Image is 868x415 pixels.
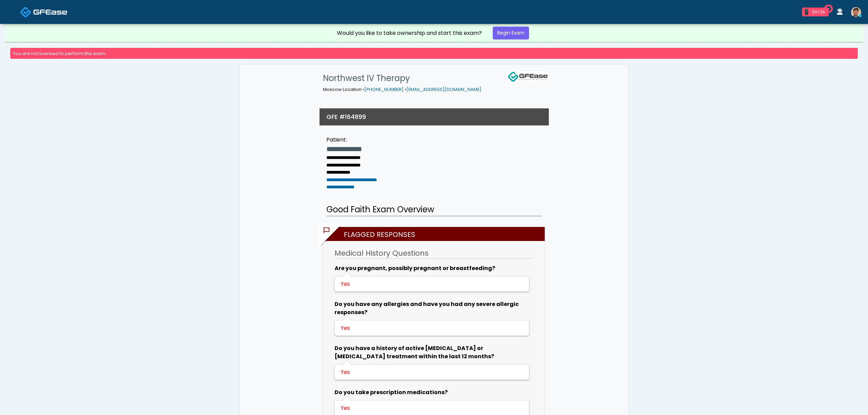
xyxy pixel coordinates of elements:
[811,9,826,15] div: 0m 3s
[20,6,31,18] img: Docovia
[493,27,529,39] a: Begin Exam
[33,9,67,15] img: Docovia
[20,1,67,23] a: Docovia
[335,344,494,360] b: Do you have a history of active [MEDICAL_DATA] or [MEDICAL_DATA] treatment within the last 12 mon...
[406,86,482,92] a: [EMAIL_ADDRESS][DOMAIN_NAME]
[507,71,548,82] img: GFEase Logo
[327,227,545,241] h2: Flagged Responses
[323,71,482,85] h1: Northwest IV Therapy
[805,9,808,15] div: 1
[364,86,404,92] a: [PHONE_NUMBER]
[335,300,519,316] b: Do you have any allergies and have you had any severe allergic responses?
[798,5,833,19] a: 1 0m 3s
[851,7,861,17] img: Kenner Medina
[405,86,406,92] span: •
[341,324,521,332] div: Yes
[335,388,448,396] b: Do you take prescription medications?
[341,368,521,376] div: Yes
[326,136,377,144] div: Patient:
[341,404,521,412] div: Yes
[326,112,366,121] h3: GFE #164899
[335,248,533,259] h3: Medical History Questions
[13,51,107,56] small: You are not licensed to perform this exam.
[323,86,482,92] small: Moscow Location
[326,203,542,216] h2: Good Faith Exam Overview
[337,29,482,37] div: Would you like to take ownership and start this exam?
[363,86,364,92] span: •
[341,280,521,288] div: Yes
[335,264,495,272] b: Are you pregnant, possibly pregnant or breastfeeding?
